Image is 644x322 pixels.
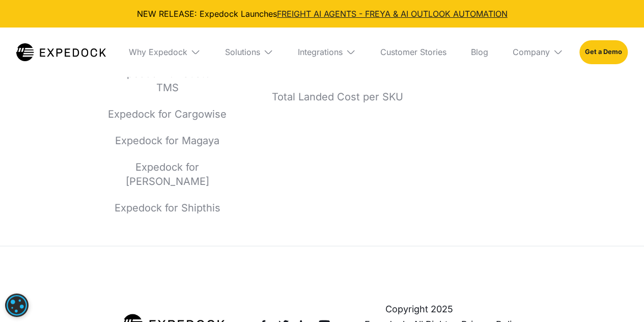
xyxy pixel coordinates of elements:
[106,66,229,95] a: Expedock for Custom TMS
[463,28,496,76] a: Blog
[106,201,229,215] a: Expedock for Shipthis
[513,47,550,57] div: Company
[298,47,343,57] div: Integrations
[474,212,644,322] iframe: Chat Widget
[261,90,414,104] a: Total Landed Cost per SKU
[217,28,282,76] div: Solutions
[129,47,187,57] div: Why Expedock
[106,133,229,148] a: Expedock for Magaya
[225,47,260,57] div: Solutions
[505,28,571,76] div: Company
[372,28,455,76] a: Customer Stories
[290,28,364,76] div: Integrations
[8,8,636,19] div: NEW RELEASE: Expedock Launches
[106,107,229,121] a: Expedock for Cargowise
[579,40,628,64] a: Get a Demo
[121,28,209,76] div: Why Expedock
[106,160,229,189] a: Expedock for [PERSON_NAME]
[277,9,508,19] a: FREIGHT AI AGENTS - FREYA & AI OUTLOOK AUTOMATION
